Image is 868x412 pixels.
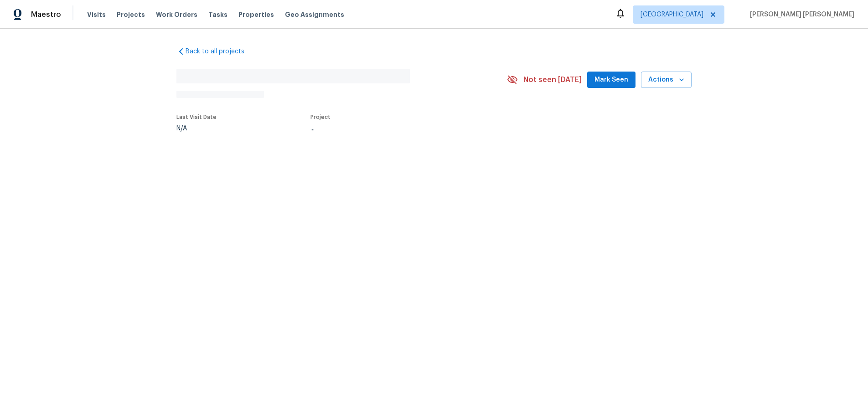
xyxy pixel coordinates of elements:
span: Projects [117,10,145,19]
a: Back to all projects [176,47,264,56]
span: Not seen [DATE] [523,75,582,84]
div: N/A [176,125,217,132]
span: Geo Assignments [285,10,344,19]
span: Tasks [208,11,227,18]
span: Work Orders [156,10,197,19]
button: Actions [641,72,692,88]
span: [PERSON_NAME] [PERSON_NAME] [746,10,854,19]
div: ... [310,125,486,132]
span: Project [310,114,331,120]
span: Actions [648,74,684,86]
span: Properties [238,10,274,19]
button: Mark Seen [587,72,635,88]
span: Maestro [31,10,61,19]
span: Last Visit Date [176,114,217,120]
span: Visits [87,10,106,19]
span: Mark Seen [594,74,628,86]
span: [GEOGRAPHIC_DATA] [641,10,703,19]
